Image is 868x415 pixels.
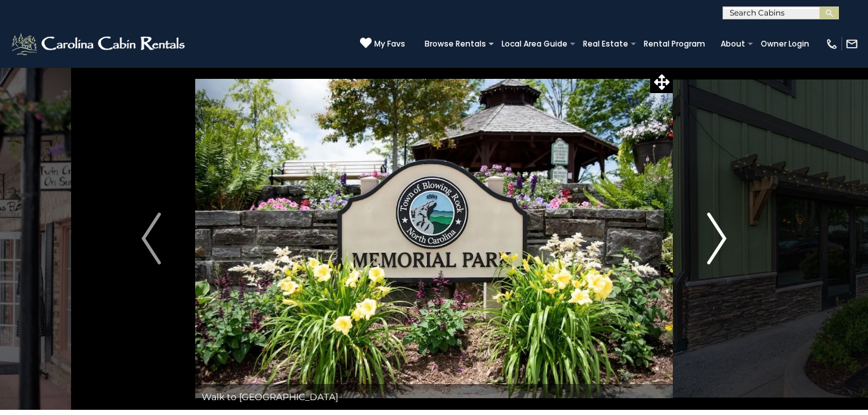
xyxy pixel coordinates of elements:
a: Owner Login [754,35,816,53]
a: About [714,35,752,53]
a: My Favs [360,37,405,50]
img: White-1-2.png [10,31,189,57]
a: Real Estate [577,35,635,53]
img: mail-regular-white.png [845,37,858,50]
img: arrow [707,213,726,264]
button: Previous [107,67,195,410]
img: phone-regular-white.png [825,37,838,50]
img: arrow [142,213,161,264]
div: Walk to [GEOGRAPHIC_DATA] [195,384,673,410]
a: Local Area Guide [495,35,574,53]
a: Browse Rentals [418,35,492,53]
span: My Favs [374,38,405,50]
a: Rental Program [637,35,712,53]
button: Next [673,67,761,410]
